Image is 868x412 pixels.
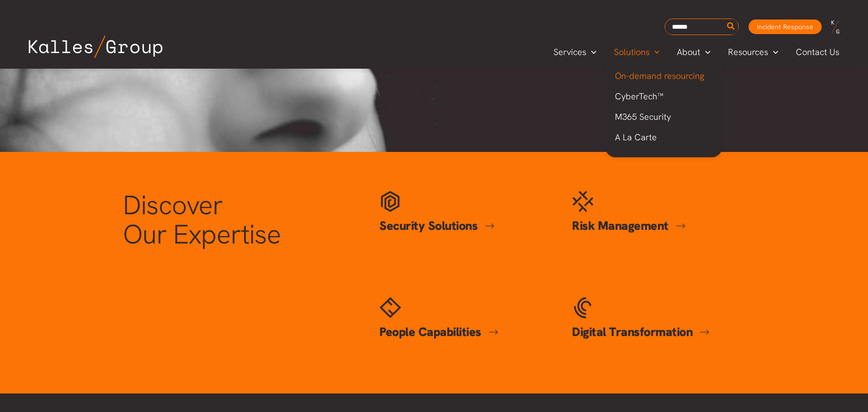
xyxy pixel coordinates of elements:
[545,44,849,60] nav: Primary Site Navigation
[614,45,650,59] span: Solutions
[545,45,605,59] a: ServicesMenu Toggle
[615,131,657,143] span: A La Carte
[650,45,660,59] span: Menu Toggle
[615,91,663,102] span: CyberTech™
[379,324,498,340] a: People Capabilities
[29,36,162,58] img: Kalles Group
[379,218,494,234] a: Security Solutions
[725,19,737,35] button: Search
[768,45,778,59] span: Menu Toggle
[787,45,849,59] a: Contact Us
[123,187,281,252] span: Discover Our Expertise
[586,45,596,59] span: Menu Toggle
[605,107,722,127] a: M365 Security
[677,45,700,59] span: About
[605,45,669,59] a: SolutionsMenu Toggle
[728,45,768,59] span: Resources
[605,127,722,148] a: A La Carte
[605,86,722,107] a: CyberTech™
[700,45,710,59] span: Menu Toggle
[796,45,839,59] span: Contact Us
[553,45,586,59] span: Services
[572,218,686,234] a: Risk Management
[605,66,722,86] a: On-demand resourcing
[615,111,671,122] span: M365 Security
[719,45,787,59] a: ResourcesMenu Toggle
[668,45,719,59] a: AboutMenu Toggle
[572,324,710,340] a: Digital Transformation
[615,70,704,81] span: On-demand resourcing
[749,19,822,34] a: Incident Response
